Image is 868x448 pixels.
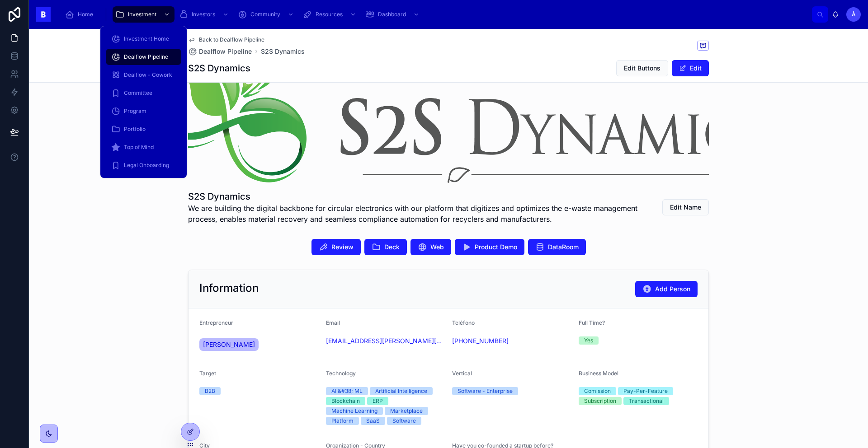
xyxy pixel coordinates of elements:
div: Subscription [584,397,616,405]
a: Committee [106,85,181,101]
div: Yes [584,336,593,345]
div: Blockchain [331,397,360,405]
button: Edit Buttons [616,60,668,76]
div: Pay-Per-Feature [623,387,668,395]
div: Software - Enterprise [458,387,513,395]
a: Top of Mind [106,139,181,155]
div: Machine Learning [331,407,377,415]
a: Legal Onboarding [106,157,181,173]
span: Web [430,243,444,252]
span: [PERSON_NAME] [203,340,255,349]
img: App logo [36,7,51,22]
button: Edit Name [662,199,709,215]
a: [PHONE_NUMBER] [452,336,509,345]
a: Dealflow Pipeline [106,49,181,65]
span: Deck [384,243,400,252]
div: Software [392,417,416,425]
h1: S2S Dynamics [188,190,641,203]
span: Investors [192,11,215,18]
span: Program [124,107,146,115]
div: Transactional [629,397,664,405]
span: Review [331,243,354,252]
span: Edit Buttons [624,64,660,73]
a: Investment [113,6,175,23]
span: Add Person [655,285,690,294]
div: Platform [331,417,354,425]
span: Top of Mind [124,144,154,151]
button: Edit [672,60,709,76]
button: Review [311,239,361,255]
span: Product Demo [475,243,517,252]
button: DataRoom [528,239,586,255]
span: DataRoom [548,243,579,252]
span: Business Model [579,370,618,377]
a: Investment Home [106,31,181,47]
span: We are building the digital backbone for circular electronics with our platform that digitizes an... [188,203,641,224]
span: Resources [316,11,343,18]
span: Technology [326,370,356,377]
span: Legal Onboarding [124,162,169,169]
span: Full Time? [579,319,605,326]
h1: S2S Dynamics [188,62,250,75]
span: Entrepreneur [199,319,233,326]
span: Home [78,11,93,18]
button: Product Demo [455,239,524,255]
span: Vertical [452,370,472,377]
span: Community [250,11,280,18]
span: Email [326,319,340,326]
h2: Information [199,281,259,295]
span: Committee [124,89,152,97]
a: Dealflow - Cowork [106,67,181,83]
div: scrollable content [58,5,812,24]
a: Resources [300,6,361,23]
div: B2B [205,387,215,395]
span: Edit Name [670,203,701,212]
span: Investment Home [124,35,169,42]
a: Community [235,6,298,23]
span: Target [199,370,216,377]
a: [PERSON_NAME] [199,338,259,351]
span: À [852,11,856,18]
a: Back to Dealflow Pipeline [188,36,264,43]
div: Marketplace [390,407,423,415]
a: Dealflow Pipeline [188,47,252,56]
div: ERP [373,397,383,405]
div: SaaS [366,417,380,425]
a: [EMAIL_ADDRESS][PERSON_NAME][DOMAIN_NAME] [326,336,445,345]
button: Deck [364,239,407,255]
a: S2S Dynamics [261,47,305,56]
span: Back to Dealflow Pipeline [199,36,264,43]
span: Portfolio [124,126,146,133]
span: Dashboard [378,11,406,18]
a: Portfolio [106,121,181,137]
a: Home [62,6,99,23]
a: Investors [176,6,233,23]
button: Web [410,239,451,255]
a: Dashboard [363,6,424,23]
div: Comission [584,387,611,395]
span: Teléfono [452,319,475,326]
span: Dealflow - Cowork [124,71,172,79]
a: Program [106,103,181,119]
span: Dealflow Pipeline [199,47,252,56]
span: Dealflow Pipeline [124,53,168,61]
div: AI &#38; ML [331,387,363,395]
button: Add Person [635,281,698,297]
div: Artificial Intelligence [375,387,427,395]
span: Investment [128,11,156,18]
